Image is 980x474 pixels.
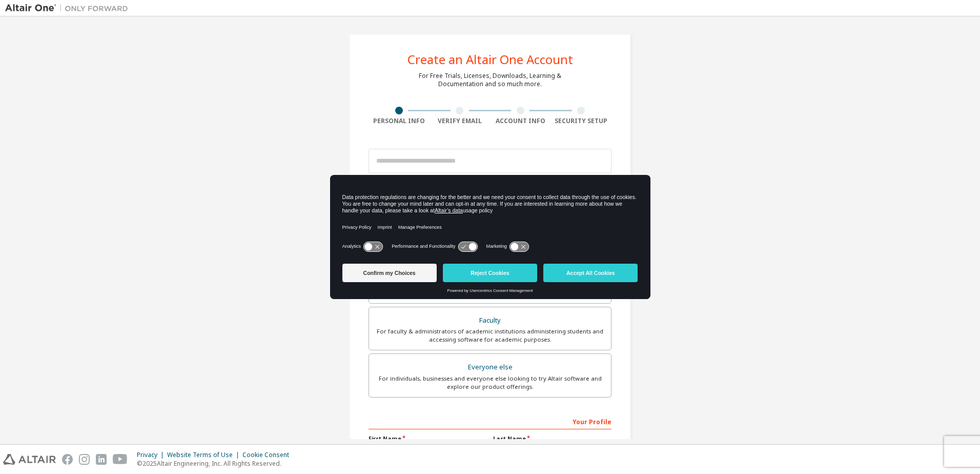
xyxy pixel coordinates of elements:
[375,313,605,328] div: Faculty
[419,72,561,88] div: For Free Trials, Licenses, Downloads, Learning & Documentation and so much more.
[369,413,611,429] div: Your Profile
[62,454,73,465] img: facebook.svg
[369,434,487,443] label: First Name
[375,327,605,344] div: For faculty & administrators of academic institutions administering students and accessing softwa...
[137,459,295,468] p: © 2025 Altair Engineering, Inc. All Rights Reserved.
[430,117,491,125] div: Verify Email
[407,53,573,66] div: Create an Altair One Account
[375,374,605,391] div: For individuals, businesses and everyone else looking to try Altair software and explore our prod...
[490,117,551,125] div: Account Info
[137,451,167,459] div: Privacy
[3,454,56,465] img: altair_logo.svg
[96,454,107,465] img: linkedin.svg
[551,117,612,125] div: Security Setup
[79,454,90,465] img: instagram.svg
[242,451,295,459] div: Cookie Consent
[493,434,611,443] label: Last Name
[375,360,605,374] div: Everyone else
[5,3,133,13] img: Altair One
[369,117,430,125] div: Personal Info
[113,454,128,465] img: youtube.svg
[167,451,242,459] div: Website Terms of Use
